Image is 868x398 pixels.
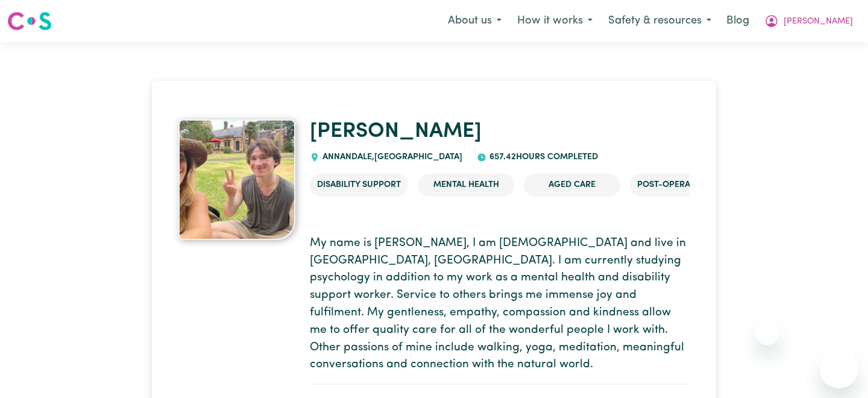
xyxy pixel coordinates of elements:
iframe: Close message [755,321,779,345]
a: Careseekers logo [7,7,52,35]
li: Post-operative care [630,174,738,197]
span: [PERSON_NAME] [784,15,853,28]
button: About us [440,8,509,34]
img: Darcy [178,119,295,240]
p: My name is [PERSON_NAME], I am [DEMOGRAPHIC_DATA] and live in [GEOGRAPHIC_DATA], [GEOGRAPHIC_DATA... [310,235,690,374]
iframe: Button to launch messaging window [820,350,858,388]
img: Careseekers logo [7,10,52,32]
li: Aged Care [524,174,620,197]
button: Safety & resources [600,8,719,34]
a: Blog [719,8,756,34]
button: How it works [509,8,600,34]
span: 657.42 hours completed [486,153,598,162]
a: Darcy's profile picture' [178,119,295,240]
button: My Account [756,8,861,34]
li: Mental Health [418,174,514,197]
li: Disability Support [310,174,408,197]
span: ANNANDALE , [GEOGRAPHIC_DATA] [319,153,462,162]
a: [PERSON_NAME] [310,121,482,142]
